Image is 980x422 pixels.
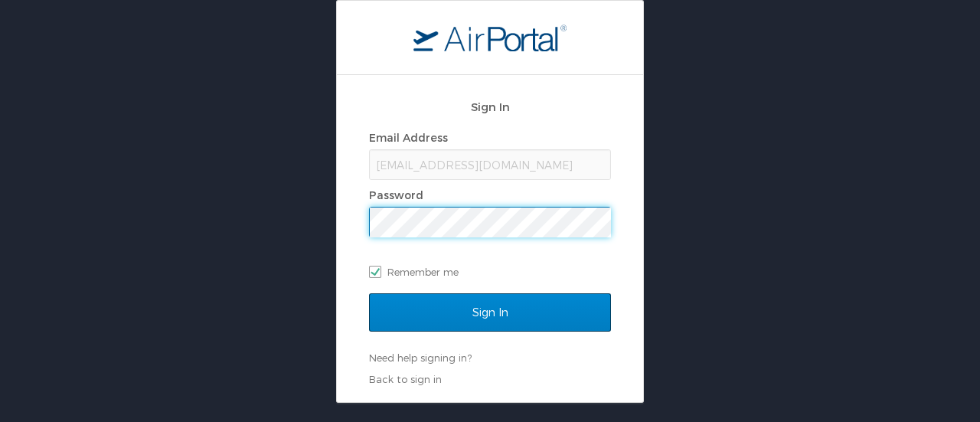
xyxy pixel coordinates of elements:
[369,260,611,283] label: Remember me
[369,131,448,144] label: Email Address
[369,188,423,201] label: Password
[413,24,567,51] img: logo
[369,98,611,116] h2: Sign In
[369,293,611,332] input: Sign In
[369,373,442,385] a: Back to sign in
[369,352,472,364] a: Need help signing in?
